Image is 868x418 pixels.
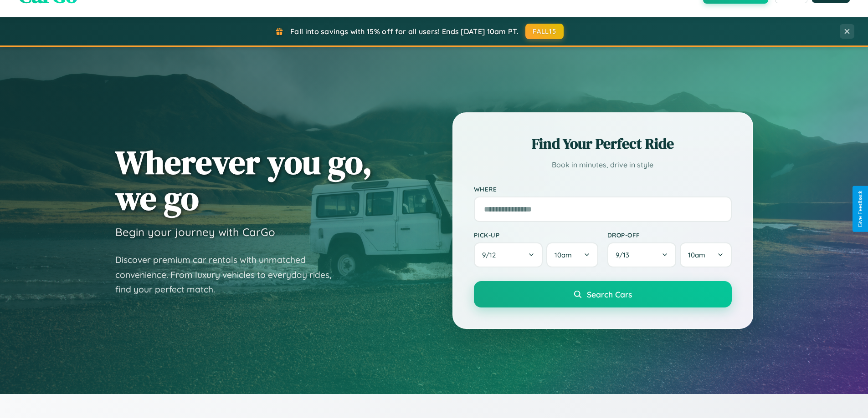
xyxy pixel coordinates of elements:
span: 10am [555,251,572,259]
h1: Wherever you go, we go [115,144,372,216]
div: Give Feedback [857,191,863,227]
span: 9 / 13 [616,251,634,259]
span: 10am [688,251,705,259]
p: Book in minutes, drive in style [474,158,732,171]
span: 9 / 12 [482,251,500,259]
button: Search Cars [474,281,732,307]
label: Drop-off [607,231,732,239]
button: 10am [680,242,731,267]
span: Search Cars [587,289,632,299]
p: Discover premium car rentals with unmatched convenience. From luxury vehicles to everyday rides, ... [115,252,343,297]
label: Pick-up [474,231,598,239]
h2: Find Your Perfect Ride [474,134,732,154]
h3: Begin your journey with CarGo [115,225,275,239]
button: FALL15 [525,24,564,39]
button: 10am [546,242,598,267]
span: Fall into savings with 15% off for all users! Ends [DATE] 10am PT. [290,27,519,36]
label: Where [474,185,732,193]
button: 9/12 [474,242,543,267]
button: 9/13 [607,242,677,267]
